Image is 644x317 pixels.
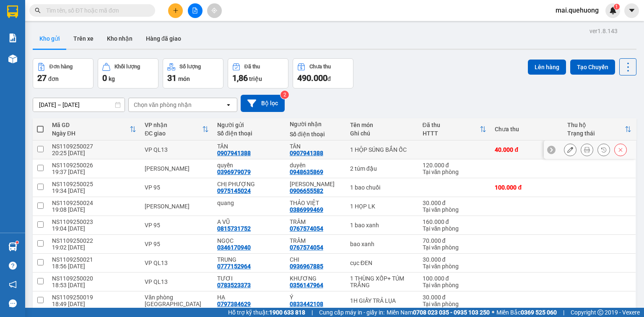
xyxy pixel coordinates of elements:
div: ĐC giao [145,130,202,137]
div: Mã GD [52,122,130,128]
span: triệu [249,75,262,82]
span: Cung cấp máy in - giấy in: [319,308,384,317]
button: Trên xe [67,29,100,49]
strong: 1900 633 818 [269,309,305,316]
div: 0356147964 [290,282,323,288]
div: Tại văn phòng [423,282,487,288]
div: NS1109250025 [52,181,136,187]
div: 30.000 đ [423,256,487,263]
div: 19:08 [DATE] [52,206,136,213]
span: 31 [167,73,177,83]
div: 160.000 đ [423,218,487,225]
div: TRÂM [290,218,342,225]
div: 0777152964 [217,263,251,270]
button: Tạo Chuyến [570,60,615,75]
button: Số lượng31món [163,58,223,88]
button: Đã thu1,86 triệu [228,58,288,88]
div: NS1109250024 [52,200,136,206]
div: CHỊ PHƯỢNG [217,181,281,187]
div: 0906655582 [290,187,323,194]
div: Đã thu [244,64,260,70]
div: 1 bao chuối [350,184,414,191]
span: 490.000 [297,73,327,83]
div: ver 1.8.143 [589,26,618,36]
div: 19:34 [DATE] [52,187,136,194]
div: 0767574054 [290,244,323,251]
div: HẠ [217,294,281,301]
div: 1 THÙNG XỐP+ TÚM TRẮNG [350,275,414,288]
div: NS1109250020 [52,275,136,282]
div: TÂN [217,143,281,150]
span: ⚪️ [492,311,494,314]
button: Bộ lọc [241,95,285,112]
div: TƯƠI [217,275,281,282]
div: 120.000 đ [423,162,487,169]
div: HTTT [423,130,480,137]
button: aim [207,3,222,18]
strong: 0708 023 035 - 0935 103 250 [413,309,490,316]
div: 0797384629 [217,301,251,307]
span: copyright [597,309,603,315]
div: 30.000 đ [423,200,487,206]
div: THẢO VIỆT [290,200,342,206]
button: Chưa thu490.000đ [293,58,353,88]
span: plus [173,8,179,13]
div: 0783523373 [217,282,251,288]
div: 0936967885 [290,263,323,270]
div: 0386999469 [290,206,323,213]
div: Đơn hàng [49,64,73,70]
th: Toggle SortBy [48,118,140,140]
div: HOÀNG ANH [290,181,342,187]
div: Ngày ĐH [52,130,130,137]
div: 19:37 [DATE] [52,169,136,175]
span: file-add [192,8,198,13]
span: 1,86 [232,73,248,83]
span: Miền Bắc [496,308,557,317]
svg: open [225,101,232,108]
button: Lên hàng [528,60,566,75]
div: Chưa thu [495,126,559,133]
div: 20:25 [DATE] [52,150,136,156]
div: 0833442108 [290,301,323,307]
div: 19:04 [DATE] [52,225,136,232]
div: 2 túm đậu [350,165,414,172]
sup: 1 [16,241,18,244]
div: 0907941388 [290,150,323,156]
div: VP QL13 [145,146,209,153]
div: quang [217,200,281,206]
div: bao xanh [350,241,414,247]
div: Tên món [350,122,414,128]
div: 30.000 đ [423,294,487,301]
span: | [312,308,313,317]
button: Kho nhận [100,29,139,49]
span: 27 [37,73,47,83]
th: Toggle SortBy [418,118,491,140]
div: Tại văn phòng [423,244,487,251]
img: warehouse-icon [8,55,17,63]
div: NGỌC [217,237,281,244]
span: 1 [615,4,618,10]
img: icon-new-feature [609,7,617,14]
span: notification [9,281,17,288]
div: duyên [290,162,342,169]
div: Chọn văn phòng nhận [134,101,192,109]
div: 0975145024 [217,187,251,194]
div: VP 95 [145,222,209,229]
div: 40.000 đ [495,146,559,153]
span: đơn [48,75,59,82]
img: logo-vxr [7,5,18,18]
div: NS1109250023 [52,218,136,225]
div: 19:02 [DATE] [52,244,136,251]
div: CHI [290,256,342,263]
div: VP 95 [145,241,209,247]
div: NS1109250027 [52,143,136,150]
div: cục ĐEN [350,260,414,266]
span: search [35,8,41,13]
div: NS1109250026 [52,162,136,169]
div: 0346170940 [217,244,251,251]
div: NS1109250021 [52,256,136,263]
span: đ [327,75,331,82]
span: Miền Nam [387,308,490,317]
div: Tại văn phòng [423,301,487,307]
img: solution-icon [8,34,17,42]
